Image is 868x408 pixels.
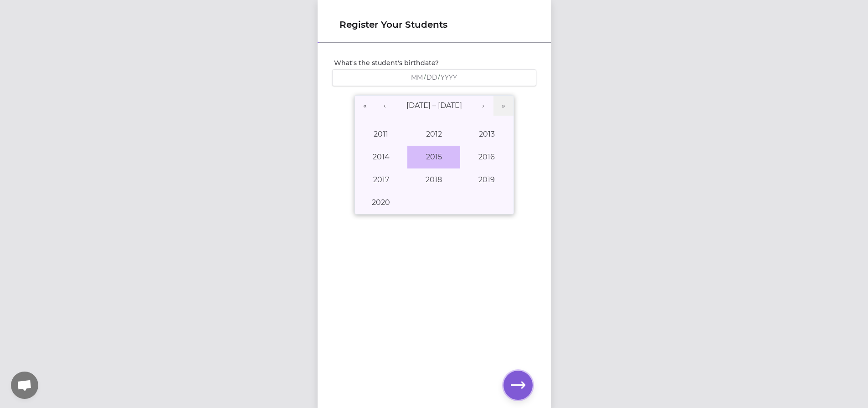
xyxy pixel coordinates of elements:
input: DD [426,73,438,82]
button: 2020 [355,191,408,214]
h1: Register Your Students [339,18,529,31]
button: 2015 [407,146,460,168]
button: 2017 [355,168,408,191]
button: 2014 [355,146,408,168]
button: 2019 [460,168,513,191]
button: 2013 [460,123,513,146]
span: / [424,73,426,82]
input: MM [411,73,424,82]
a: Open chat [11,372,38,399]
button: 2018 [407,168,460,191]
button: [DATE] – [DATE] [395,96,473,116]
button: 2016 [460,146,513,168]
button: » [493,96,514,116]
button: 2011 [355,123,408,146]
label: What's the student's birthdate? [334,58,536,67]
input: YYYY [440,73,457,82]
button: › [473,96,493,116]
span: / [438,73,440,82]
span: [DATE] – [DATE] [406,101,462,110]
button: « [355,96,375,116]
button: 2012 [407,123,460,146]
button: ‹ [375,96,395,116]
